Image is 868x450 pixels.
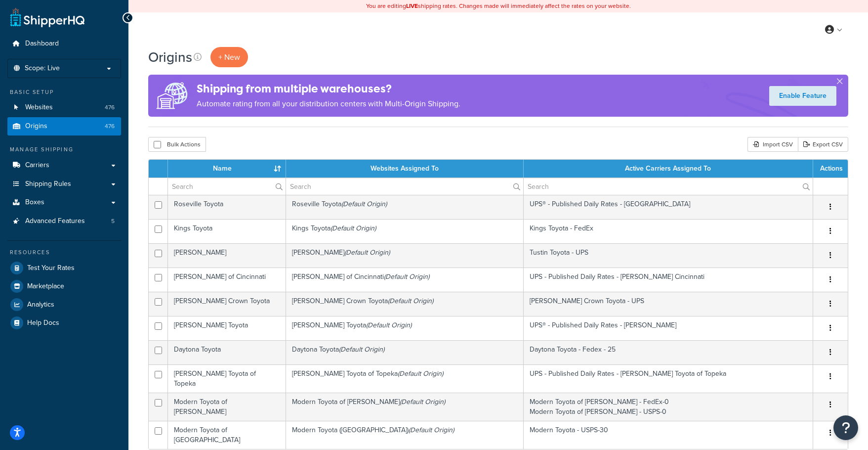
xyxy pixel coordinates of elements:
[168,364,286,393] td: [PERSON_NAME] Toyota of Topeka
[286,178,523,195] input: Search
[524,268,813,292] td: UPS - Published Daily Rates - [PERSON_NAME] Cincinnati
[197,97,460,111] p: Automate rating from all your distribution centers with Multi-Origin Shipping.
[7,98,121,117] li: Websites
[7,98,121,117] a: Websites 476
[25,103,53,112] span: Websites
[168,340,286,364] td: Daytona Toyota
[25,180,71,188] span: Shipping Rules
[524,340,813,364] td: Daytona Toyota - Fedex - 25
[344,247,390,258] i: (Default Origin)
[10,7,84,27] a: ShipperHQ Home
[105,122,115,131] span: 476
[27,264,75,272] span: Test Your Rates
[524,292,813,316] td: [PERSON_NAME] Crown Toyota - UPS
[286,219,524,243] td: Kings Toyota
[7,259,121,277] a: Test Your Rates
[286,340,524,364] td: Daytona Toyota
[7,35,121,53] a: Dashboard
[286,195,524,219] td: Roseville Toyota
[7,156,121,175] a: Carriers
[168,243,286,268] td: [PERSON_NAME]
[339,344,384,355] i: (Default Origin)
[168,219,286,243] td: Kings Toyota
[400,397,445,407] i: (Default Origin)
[168,195,286,219] td: Roseville Toyota
[168,316,286,340] td: [PERSON_NAME] Toyota
[366,320,412,330] i: (Default Origin)
[388,296,433,306] i: (Default Origin)
[833,415,858,440] button: Open Resource Center
[197,81,460,97] h4: Shipping from multiple warehouses?
[168,421,286,449] td: Modern Toyota of [GEOGRAPHIC_DATA]
[286,421,524,449] td: Modern Toyota ([GEOGRAPHIC_DATA])
[7,193,121,212] a: Boxes
[148,47,192,67] h1: Origins
[148,75,197,117] img: ad-origins-multi-dfa493678c5a35abed25fd24b4b8a3fa3505936ce257c16c00bdefe2f3200be3.png
[524,243,813,268] td: Tustin Toyota - UPS
[286,292,524,316] td: [PERSON_NAME] Crown Toyota
[7,314,121,332] a: Help Docs
[524,364,813,393] td: UPS - Published Daily Rates - [PERSON_NAME] Toyota of Topeka
[747,137,798,152] div: Import CSV
[7,145,121,154] div: Manage Shipping
[286,268,524,292] td: [PERSON_NAME] of Cincinnati
[798,137,848,152] a: Export CSV
[524,219,813,243] td: Kings Toyota - FedEx
[813,160,848,178] th: Actions
[7,212,121,230] a: Advanced Features 5
[286,243,524,268] td: [PERSON_NAME]
[168,160,286,178] th: Name : activate to sort column ascending
[286,160,524,178] th: Websites Assigned To
[409,425,454,435] i: (Default Origin)
[524,393,813,421] td: Modern Toyota of [PERSON_NAME] - FedEx-0 Modern Toyota of [PERSON_NAME] - USPS-0
[524,160,813,178] th: Active Carriers Assigned To
[7,296,121,314] a: Analytics
[341,199,387,209] i: (Default Origin)
[105,103,115,112] span: 476
[27,319,59,327] span: Help Docs
[168,393,286,421] td: Modern Toyota of [PERSON_NAME]
[7,117,121,135] a: Origins 476
[168,268,286,292] td: [PERSON_NAME] of Cincinnati
[218,51,240,63] span: + New
[25,122,47,131] span: Origins
[524,421,813,449] td: Modern Toyota - USPS-30
[27,301,54,309] span: Analytics
[7,277,121,295] a: Marketplace
[406,1,418,10] b: LIVE
[168,178,286,195] input: Search
[25,40,59,48] span: Dashboard
[286,316,524,340] td: [PERSON_NAME] Toyota
[7,248,121,257] div: Resources
[331,223,376,233] i: (Default Origin)
[524,178,813,195] input: Search
[25,161,49,170] span: Carriers
[398,368,443,379] i: (Default Origin)
[148,137,206,152] button: Bulk Actions
[168,292,286,316] td: [PERSON_NAME] Crown Toyota
[384,271,429,282] i: (Default Origin)
[27,282,64,291] span: Marketplace
[7,212,121,230] li: Advanced Features
[7,88,121,96] div: Basic Setup
[210,47,248,67] a: + New
[7,175,121,193] a: Shipping Rules
[524,316,813,340] td: UPS® - Published Daily Rates - [PERSON_NAME]
[286,393,524,421] td: Modern Toyota of [PERSON_NAME]
[769,86,836,106] a: Enable Feature
[25,217,85,225] span: Advanced Features
[524,195,813,219] td: UPS® - Published Daily Rates - [GEOGRAPHIC_DATA]
[25,64,60,73] span: Scope: Live
[7,117,121,135] li: Origins
[111,217,115,225] span: 5
[286,364,524,393] td: [PERSON_NAME] Toyota of Topeka
[25,198,44,207] span: Boxes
